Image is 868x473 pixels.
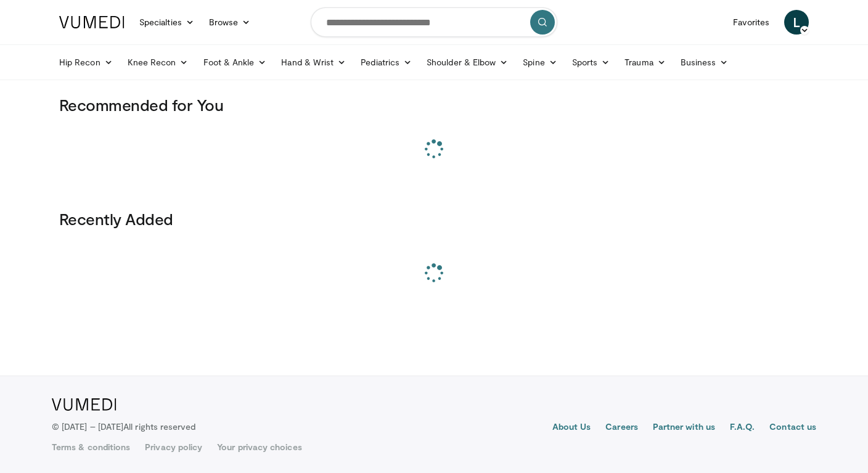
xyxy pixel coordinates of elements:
[123,421,195,432] span: All rights reserved
[217,441,301,453] a: Your privacy choices
[353,50,419,75] a: Pediatrics
[202,10,258,35] a: Browse
[145,441,202,453] a: Privacy policy
[52,441,130,453] a: Terms & conditions
[617,50,673,75] a: Trauma
[132,10,202,35] a: Specialties
[515,50,564,75] a: Spine
[565,50,618,75] a: Sports
[726,10,777,35] a: Favorites
[419,50,515,75] a: Shoulder & Elbow
[769,421,816,435] a: Contact us
[52,398,117,411] img: VuMedi Logo
[311,7,557,37] input: Search topics, interventions
[673,50,736,75] a: Business
[59,209,809,229] h3: Recently Added
[605,421,638,435] a: Careers
[59,95,809,115] h3: Recommended for You
[52,421,196,433] p: © [DATE] – [DATE]
[784,10,809,35] a: L
[274,50,353,75] a: Hand & Wrist
[196,50,274,75] a: Foot & Ankle
[59,16,125,28] img: VuMedi Logo
[552,421,591,435] a: About Us
[730,421,755,435] a: F.A.Q.
[653,421,715,435] a: Partner with us
[52,50,120,75] a: Hip Recon
[120,50,196,75] a: Knee Recon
